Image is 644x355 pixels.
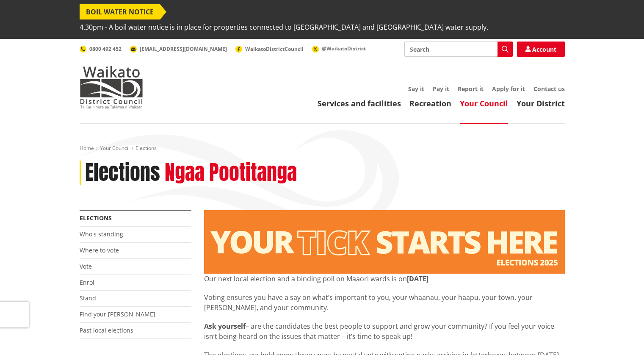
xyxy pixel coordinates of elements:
a: Elections [80,214,112,222]
span: [EMAIL_ADDRESS][DOMAIN_NAME] [140,45,227,53]
a: Contact us [533,85,565,93]
h2: Ngaa Pootitanga [165,161,297,185]
a: Your District [517,98,565,108]
span: Elections [135,144,157,152]
nav: breadcrumb [80,145,565,152]
a: [EMAIL_ADDRESS][DOMAIN_NAME] [130,45,227,53]
a: Say it [408,85,424,93]
p: Our next local election and a binding poll on Maaori wards is on [204,274,565,284]
a: Your Council [100,144,130,152]
input: Search input [404,42,513,57]
img: Waikato District Council - Te Kaunihera aa Takiwaa o Waikato [80,66,143,108]
a: Stand [80,294,96,302]
a: Where to vote [80,246,119,254]
a: Your Council [460,98,508,108]
a: Recreation [409,98,451,108]
span: WaikatoDistrictCouncil [245,45,304,53]
a: Report it [458,85,484,93]
a: Vote [80,262,92,270]
a: 0800 492 452 [80,45,122,53]
a: Account [517,42,565,57]
p: – are the candidates the best people to support and grow your community? If you feel your voice i... [204,321,565,341]
strong: Ask yourself [204,322,246,331]
p: Voting ensures you have a say on what’s important to you, your whaanau, your haapu, your town, yo... [204,292,565,313]
strong: [DATE] [407,274,428,283]
a: Who's standing [80,230,123,238]
h1: Elections [85,161,160,185]
a: WaikatoDistrictCouncil [235,45,304,53]
a: Pay it [433,85,449,93]
a: Services and facilities [318,98,401,108]
a: Home [80,144,94,152]
span: 4.30pm - A boil water notice is in place for properties connected to [GEOGRAPHIC_DATA] and [GEOGR... [80,19,488,35]
img: Elections - Website banner [204,210,565,274]
span: @WaikatoDistrict [322,45,366,52]
span: BOIL WATER NOTICE [80,4,160,19]
a: @WaikatoDistrict [312,45,366,52]
a: Find your [PERSON_NAME] [80,310,155,318]
a: Apply for it [492,85,525,93]
span: 0800 492 452 [89,45,122,53]
a: Enrol [80,278,94,286]
a: Past local elections [80,326,133,334]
